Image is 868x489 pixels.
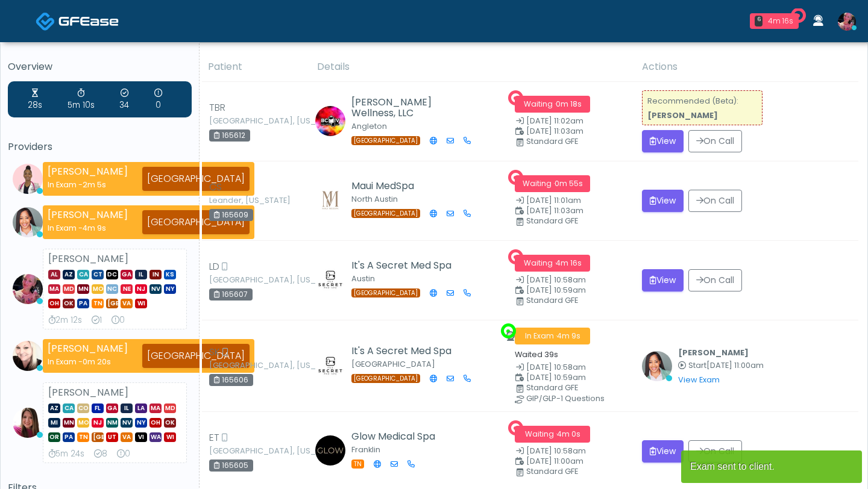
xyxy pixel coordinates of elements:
[135,432,147,442] span: VI
[515,207,627,215] small: Scheduled Time
[149,284,162,294] span: NV
[48,270,60,279] span: AL
[77,403,89,413] span: CO
[351,346,457,357] h5: It's A Secret Med Spa
[351,136,420,145] span: [GEOGRAPHIC_DATA]
[92,418,104,428] span: NJ
[515,117,627,125] small: Date Created
[515,128,627,135] small: Scheduled Time
[315,184,345,214] img: Winston Turnage
[154,87,162,111] div: 0
[13,341,43,371] img: Cynthia Petersen
[464,135,471,146] a: Call via 8x8
[13,207,43,237] img: Jennifer Ekeh
[142,344,250,368] div: [GEOGRAPHIC_DATA]
[464,288,471,299] a: Call via 8x8
[121,418,133,428] span: NV
[149,270,162,279] span: IN
[209,117,275,125] small: [GEOGRAPHIC_DATA], [US_STATE]
[526,468,638,475] div: Standard GFE
[526,275,586,285] span: [DATE] 10:58am
[515,276,627,284] small: Date Created
[135,418,147,428] span: NY
[112,314,125,326] div: 0
[351,273,375,284] small: Austin
[515,458,627,466] small: Scheduled Time
[515,349,558,360] small: Waited 39s
[526,195,581,205] span: [DATE] 11:01am
[315,264,345,294] img: Amanda Creel
[209,374,253,386] div: 165606
[351,209,420,218] span: [GEOGRAPHIC_DATA]
[48,222,128,234] div: In Exam -
[209,180,222,195] span: CS
[63,403,75,413] span: CA
[106,403,118,413] span: GA
[209,345,220,360] span: SK
[209,288,253,301] div: 165607
[135,299,147,308] span: WI
[351,181,457,192] h5: Maui MedSpa
[135,403,147,413] span: LA
[48,341,128,355] strong: [PERSON_NAME]
[678,362,764,370] small: Started at
[515,447,627,455] small: Date Created
[647,96,738,120] small: Recommended (Beta):
[642,190,684,212] button: View
[48,164,128,178] strong: [PERSON_NAME]
[407,459,415,470] a: Call via 8x8
[209,209,253,221] div: 165609
[149,403,162,413] span: MA
[557,429,580,439] span: 4m 0s
[121,299,133,308] span: VA
[526,297,638,304] div: Standard GFE
[28,87,42,111] div: 28s
[209,459,253,472] div: 165605
[526,116,583,126] span: [DATE] 11:02am
[63,432,75,442] span: PA
[92,403,104,413] span: FL
[58,15,119,27] img: Docovia
[94,448,107,460] div: 8
[464,373,471,384] a: Call via 8x8
[526,362,586,372] span: [DATE] 10:58am
[92,314,102,326] div: 1
[92,270,104,279] span: CT
[351,288,420,297] span: [GEOGRAPHIC_DATA]
[83,357,111,367] span: 0m 20s
[678,375,720,385] a: View Exam
[48,252,128,266] strong: [PERSON_NAME]
[464,208,471,219] a: Call via 8x8
[688,440,742,463] button: On Call
[515,328,590,344] span: In Exam ·
[119,87,129,111] div: 34
[8,142,192,152] h5: Providers
[48,179,128,190] div: In Exam -
[351,444,380,455] small: Franklin
[149,432,162,442] span: WA
[515,287,627,294] small: Scheduled Time
[48,385,128,399] strong: [PERSON_NAME]
[688,269,742,291] button: On Call
[92,284,104,294] span: MO
[77,284,89,294] span: MN
[77,418,89,428] span: MO
[310,52,635,82] th: Details
[642,440,684,463] button: View
[515,374,627,382] small: Scheduled Time
[92,299,104,308] span: TN
[48,284,60,294] span: MA
[63,284,75,294] span: MD
[83,179,106,190] span: 2m 5s
[209,197,275,204] small: Leander, [US_STATE]
[688,190,742,212] button: On Call
[106,284,118,294] span: NC
[515,96,590,113] span: Waiting ·
[209,431,219,445] span: ET
[164,432,176,442] span: WI
[315,106,345,136] img: Elena Boley
[83,223,106,233] span: 4m 9s
[48,418,60,428] span: MI
[526,456,583,466] span: [DATE] 11:00am
[77,270,89,279] span: CA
